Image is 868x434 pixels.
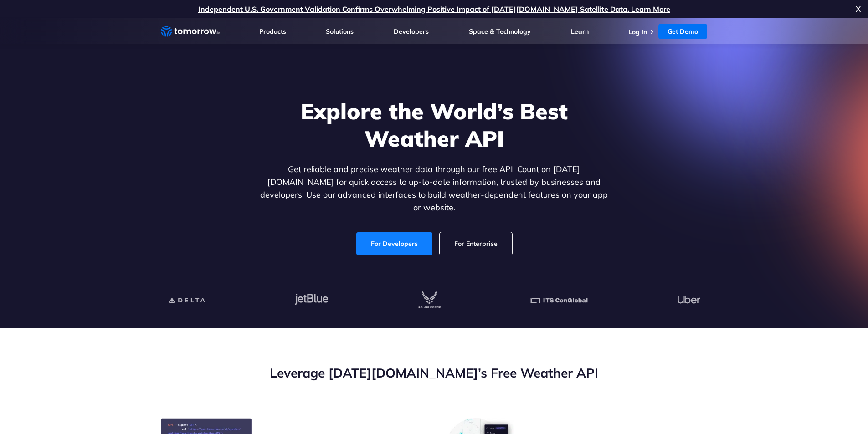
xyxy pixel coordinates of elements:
a: Solutions [326,27,354,36]
a: For Enterprise [440,232,512,255]
h2: Leverage [DATE][DOMAIN_NAME]’s Free Weather API [161,364,708,382]
a: Learn [571,27,589,36]
a: Developers [394,27,429,36]
a: For Developers [356,232,432,255]
p: Get reliable and precise weather data through our free API. Count on [DATE][DOMAIN_NAME] for quic... [258,163,610,214]
a: Products [259,27,286,36]
a: Home link [161,25,220,38]
a: Log In [628,28,647,36]
a: Independent U.S. Government Validation Confirms Overwhelming Positive Impact of [DATE][DOMAIN_NAM... [198,5,670,14]
a: Space & Technology [469,27,531,36]
a: Get Demo [658,24,707,39]
h1: Explore the World’s Best Weather API [258,97,610,152]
